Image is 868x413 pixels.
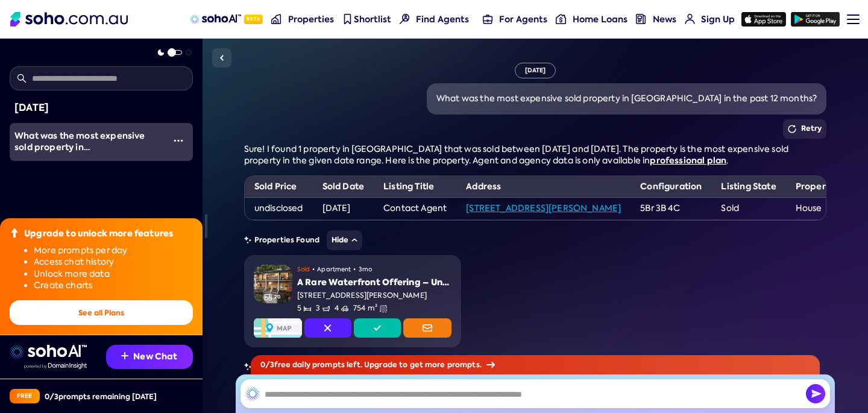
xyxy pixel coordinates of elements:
[327,230,362,250] button: Hide
[354,13,391,25] span: Shortlist
[726,155,728,166] span: .
[416,13,469,25] span: Find Agents
[297,277,451,289] div: A Rare Waterfront Offering – Untapped Potential in an Iconic Setting
[245,176,313,198] th: Sold Price
[34,245,193,257] li: More prompts per day
[288,13,334,25] span: Properties
[741,12,786,27] img: app-store icon
[353,303,377,314] span: 754 m²
[701,13,735,25] span: Sign Up
[556,14,566,24] img: for-agents-nav icon
[45,391,157,402] div: 0 / 3 prompts remaining [DATE]
[374,176,456,198] th: Listing Title
[515,63,556,78] div: [DATE]
[24,228,173,240] div: Upgrade to unlock more features
[24,363,87,369] img: Data provided by Domain Insight
[245,386,260,401] img: SohoAI logo black
[10,123,164,161] a: What was the most expensive sold property in [GEOGRAPHIC_DATA] in the past 12 months?
[317,265,351,274] span: Apartment
[265,294,272,301] img: Gallery Icon
[456,176,631,198] th: Address
[274,294,281,300] span: 20
[499,13,547,25] span: For Agents
[10,345,87,359] img: sohoai logo
[271,14,281,24] img: properties-nav icon
[14,100,188,116] div: [DATE]
[244,230,827,250] div: Properties Found
[297,291,451,301] div: [STREET_ADDRESS][PERSON_NAME]
[10,300,193,325] button: See all Plans
[34,280,193,292] li: Create charts
[341,305,348,312] img: Carspots
[380,305,387,312] img: Land size
[245,198,313,220] td: undisclosed
[215,51,229,65] img: Sidebar toggle icon
[650,154,726,166] a: professional plan
[10,12,128,27] img: Soho Logo
[254,265,292,303] img: Property
[806,384,825,403] button: Send
[335,303,348,314] span: 4
[353,265,356,274] span: •
[34,268,193,280] li: Unlock more data
[244,14,263,24] span: Beta
[783,119,827,139] button: Retry
[10,389,40,403] div: Free
[297,265,310,274] span: Sold
[244,255,461,347] a: PropertyGallery Icon20Sold•Apartment•3moA Rare Waterfront Offering – Untapped Potential in an Ico...
[483,14,493,24] img: for-agents-nav icon
[174,136,183,145] img: More icon
[244,143,788,166] span: Sure! I found 1 property in [GEOGRAPHIC_DATA] that was sold between [DATE] and [DATE]. The proper...
[106,345,193,369] button: New Chat
[322,305,330,312] img: Bathrooms
[297,303,311,314] span: 5
[304,305,311,312] img: Bedrooms
[312,265,315,274] span: •
[400,14,410,24] img: Find agents icon
[486,362,495,368] img: Arrow icon
[631,176,711,198] th: Configuration
[806,384,825,403] img: Send icon
[313,176,374,198] th: Sold Date
[791,12,840,27] img: google-play icon
[254,318,302,338] img: Map
[573,13,627,25] span: Home Loans
[636,14,646,24] img: news-nav icon
[244,357,827,377] div: Add to match profile
[685,14,695,24] img: for-agents-nav icon
[786,198,867,220] td: House
[313,198,374,220] td: [DATE]
[653,13,676,25] span: News
[14,130,164,154] div: What was the most expensive sold property in Clareville in the past 12 months?
[711,198,785,220] td: Sold
[359,265,372,274] span: 3mo
[14,130,157,177] span: What was the most expensive sold property in [GEOGRAPHIC_DATA] in the past 12 months?
[436,93,817,105] div: What was the most expensive sold property in [GEOGRAPHIC_DATA] in the past 12 months?
[10,228,19,238] img: Upgrade icon
[190,14,241,24] img: sohoAI logo
[251,355,820,374] div: 0 / 3 free daily prompts left. Upgrade to get more prompts.
[34,256,193,268] li: Access chat history
[631,198,711,220] td: 5Br 3B 4C
[374,198,456,220] td: Contact Agent
[466,203,621,213] a: [STREET_ADDRESS][PERSON_NAME]
[711,176,785,198] th: Listing State
[121,352,128,359] img: Recommendation icon
[786,176,867,198] th: Property Type
[342,14,353,24] img: shortlist-nav icon
[788,125,796,133] img: Retry icon
[316,303,330,314] span: 3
